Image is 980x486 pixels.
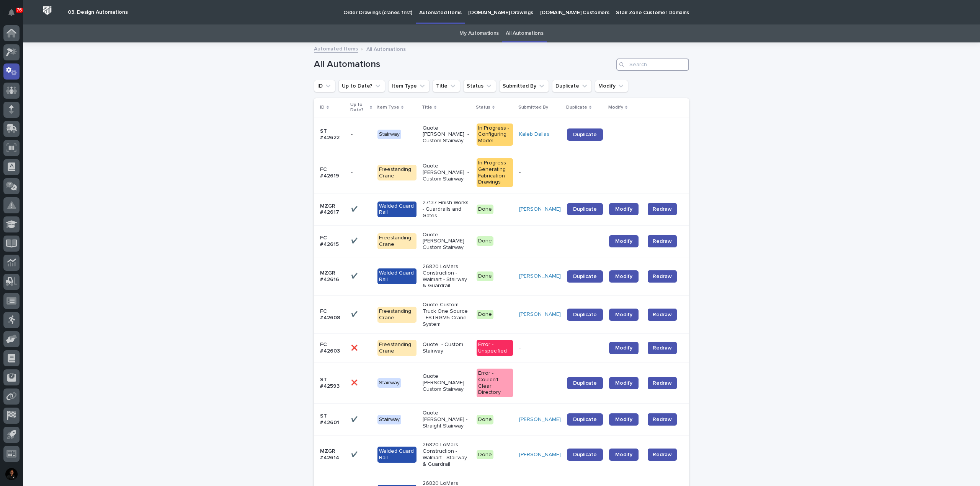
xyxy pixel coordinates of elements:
div: Welded Guard Rail [377,202,416,218]
p: Status [476,103,490,112]
span: Duplicate [573,312,597,317]
span: Redraw [653,344,672,352]
div: Notifications76 [10,9,20,21]
p: Duplicate [566,103,587,112]
p: Quote [PERSON_NAME] - Custom Stairway [423,125,470,144]
span: Duplicate [573,206,597,212]
div: Freestanding Crane [377,165,416,181]
div: Freestanding Crane [377,233,416,249]
tr: FC #42603❌❌ Freestanding CraneQuote - Custom StairwayError - Unspecified-ModifyRedraw [314,334,689,362]
p: - [519,345,561,351]
button: Redraw [648,413,677,426]
h2: 03. Design Automations [68,9,128,16]
p: ✔️ [351,310,359,318]
a: Duplicate [567,270,603,283]
tr: FC #42608✔️✔️ Freestanding CraneQuote Custom Truck One Source - FSTRGM5 Crane SystemDone[PERSON_N... [314,296,689,334]
span: Modify [615,206,632,212]
p: 26820 LoMars Construction - Walmart - Stairway & Guardrail [423,442,470,467]
div: Done [477,236,493,246]
tr: ST #42593❌❌ StairwayQuote [PERSON_NAME] - Custom StairwayError - Couldn't Clear Directory-Duplica... [314,362,689,403]
p: Submitted By [518,103,548,112]
a: Modify [609,413,639,426]
span: Modify [615,239,632,244]
div: Done [477,205,493,214]
p: FC #42615 [320,235,345,248]
a: Duplicate [567,309,603,321]
p: ❌ [351,378,359,386]
button: Up to Date? [338,80,385,92]
tr: MZGR #42617✔️✔️ Welded Guard Rail27137 Finish Works - Guardrails and GatesDone[PERSON_NAME] Dupli... [314,193,689,225]
p: ❌ [351,343,359,351]
span: Modify [615,380,632,386]
a: Automated Items [314,44,358,53]
a: Duplicate [567,413,603,426]
p: All Automations [366,44,406,53]
div: Done [477,415,493,424]
p: MZGR #42617 [320,203,345,216]
a: Duplicate [567,377,603,389]
img: Workspace Logo [40,3,54,18]
div: Stairway [377,378,401,388]
a: Duplicate [567,203,603,215]
span: Redraw [653,379,672,387]
p: Modify [608,103,623,112]
span: Modify [615,417,632,422]
span: Redraw [653,451,672,458]
button: Redraw [648,377,677,389]
a: Kaleb Dallas [519,131,549,138]
tr: FC #42619-- Freestanding CraneQuote [PERSON_NAME] - Custom StairwayIn Progress - Generating Fabri... [314,152,689,193]
p: FC #42619 [320,166,345,179]
span: Duplicate [573,417,597,422]
button: Redraw [648,449,677,461]
button: Duplicate [552,80,592,92]
div: Freestanding Crane [377,307,416,323]
span: Redraw [653,416,672,423]
button: Redraw [648,235,677,247]
div: Welded Guard Rail [377,447,416,463]
a: [PERSON_NAME] [519,452,561,458]
div: Done [477,450,493,460]
p: - [519,380,561,386]
button: Status [463,80,496,92]
button: users-avatar [3,466,20,482]
a: My Automations [459,24,499,42]
p: 26820 LoMars Construction - Walmart - Stairway & Guardrail [423,263,470,289]
p: ✔️ [351,236,359,244]
p: MZGR #42614 [320,448,345,461]
span: Modify [615,312,632,317]
p: FC #42608 [320,308,345,321]
p: FC #42603 [320,341,345,354]
p: Quote [PERSON_NAME] - Straight Stairway [423,410,470,429]
a: Duplicate [567,128,603,141]
button: Item Type [388,80,430,92]
a: Modify [609,449,639,461]
div: Welded Guard Rail [377,268,416,284]
span: Duplicate [573,452,597,457]
p: ✔️ [351,415,359,423]
div: Freestanding Crane [377,340,416,356]
p: ID [320,103,325,112]
tr: ST #42622-- StairwayQuote [PERSON_NAME] - Custom StairwayIn Progress - Configuring ModelKaleb Dal... [314,117,689,152]
button: Submitted By [499,80,549,92]
button: Notifications [3,5,20,21]
h1: All Automations [314,59,613,70]
p: Quote [PERSON_NAME] - Custom Stairway [423,373,470,392]
button: Redraw [648,342,677,354]
a: [PERSON_NAME] [519,206,561,213]
a: All Automations [506,24,543,42]
p: - [519,169,561,176]
p: Quote [PERSON_NAME] - Custom Stairway [423,232,470,251]
p: Item Type [377,103,399,112]
a: Modify [609,235,639,247]
tr: MZGR #42614✔️✔️ Welded Guard Rail26820 LoMars Construction - Walmart - Stairway & GuardrailDone[P... [314,436,689,474]
input: Search [616,59,689,71]
button: Title [433,80,460,92]
a: Duplicate [567,449,603,461]
span: Modify [615,274,632,279]
div: Stairway [377,130,401,139]
p: - [519,238,561,244]
p: Quote [PERSON_NAME] - Custom Stairway [423,163,470,182]
a: Modify [609,377,639,389]
a: [PERSON_NAME] [519,311,561,318]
